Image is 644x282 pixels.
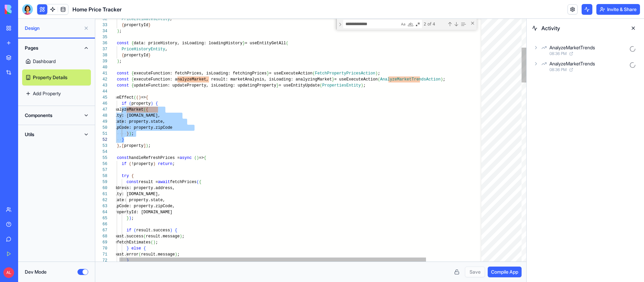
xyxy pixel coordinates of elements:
span: { [131,71,134,76]
span: refetchEstimates [112,240,151,245]
div: 44 [95,89,107,95]
span: ngProperty [252,83,276,88]
span: ; [182,234,184,239]
span: ( [286,41,288,46]
span: ) [146,144,148,148]
label: Dev Mode [25,269,47,275]
span: } [126,246,129,251]
span: ( [134,228,136,233]
span: ) [129,216,131,221]
div: 45 [95,95,107,101]
span: => [141,95,146,100]
span: ( [134,95,136,100]
span: handleRefreshPrices = [129,156,179,160]
span: if [126,228,131,233]
div: 52 [95,137,107,143]
img: logo [5,5,46,14]
div: 66 [95,221,107,227]
div: 48 [95,113,107,119]
div: 2 of 4 [423,20,446,28]
span: updateFunction: updateProperty, isLoading: updati [134,83,252,88]
a: Property Details [22,69,91,86]
span: zipCode: property.zipCode, [112,204,175,209]
div: 56 [95,161,107,167]
span: const [117,83,129,88]
span: ] [144,144,146,148]
span: FetchPropertyPricesAction [315,71,375,76]
span: ; [119,29,122,34]
span: ( [378,77,380,82]
span: result.message [146,234,180,239]
div: 50 [95,125,107,131]
div: Next Match (Enter) [453,21,459,27]
div: AnalyzeMarketTrends [549,44,595,51]
a: Add Property [22,86,91,102]
span: { [122,23,124,27]
span: { [131,174,134,178]
span: } [148,23,151,27]
span: => [199,156,204,160]
span: city: [DOMAIN_NAME], [112,192,160,196]
div: 40 [95,64,107,70]
span: analyzeMarket [112,107,144,112]
span: ) [129,131,131,136]
span: { [131,77,134,82]
span: Prices [252,71,267,76]
div: 33 [95,22,107,28]
span: return [158,162,172,166]
button: Invite & Share [596,4,640,15]
span: = useExecuteAction [334,77,378,82]
span: ( [313,71,315,76]
span: data: priceHistory, isLoading: loadingHistory [134,41,243,46]
span: await [158,180,170,184]
div: 34 [95,28,107,34]
div: 68 [95,233,107,239]
span: ) [117,29,119,34]
span: PriceHistoryEntity [122,47,165,52]
div: 58 [95,173,107,179]
span: { [122,53,124,58]
button: Compile App [488,267,522,277]
span: Activity [541,24,624,32]
span: propertyId [124,23,148,27]
div: 70 [95,245,107,251]
span: ( [129,101,131,106]
div: 72 [95,258,107,264]
div: 69 [95,239,107,245]
div: 53 [95,143,107,149]
span: state: property.state, [112,119,165,124]
span: { [131,83,134,88]
span: ( [320,83,322,88]
span: ) [440,77,443,82]
div: 54 [95,149,107,155]
span: address: property.address, [112,186,175,190]
button: Components [22,110,91,121]
button: Pages [22,43,91,53]
span: ( [144,107,146,112]
span: AL [3,267,14,278]
span: toast.error [112,252,139,257]
span: = useExecuteAction [269,71,313,76]
span: ) [361,83,363,88]
span: ) [180,234,182,239]
a: Dashboard [22,53,91,69]
span: } [117,144,119,148]
span: fetchPrices [170,180,197,184]
span: = useEntityUpdate [279,83,320,88]
span: const [117,156,129,160]
div: 36 [95,40,107,46]
span: { [146,107,148,112]
span: } [267,71,269,76]
div: Close (Escape) [470,20,475,26]
span: ( [151,240,153,245]
span: property [131,101,151,106]
span: { [144,246,146,251]
span: ; [378,71,380,76]
div: Match Case (⌥⌘C) [400,21,407,27]
span: propertyId: [DOMAIN_NAME] [112,210,172,215]
div: 41 [95,70,107,76]
span: property [124,144,144,148]
span: } [332,77,334,82]
span: { [146,95,148,100]
span: result = [139,180,158,184]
